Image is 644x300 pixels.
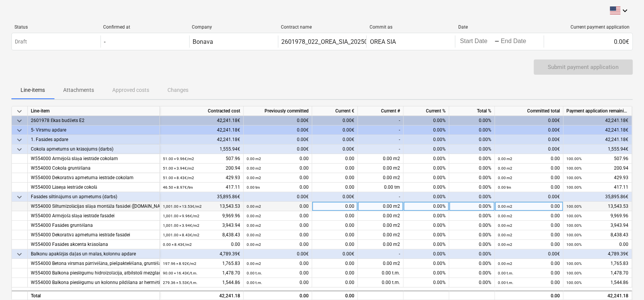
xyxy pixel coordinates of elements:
div: 0.00 [566,240,628,249]
small: 0.00 t.m. [498,271,513,275]
div: Contracted cost [160,106,244,116]
div: 5- Virsmu apdare [31,125,156,135]
div: 0.00% [403,125,449,135]
span: keyboard_arrow_down [15,126,24,135]
div: 0.00% [449,259,495,268]
div: 13,543.53 [566,202,628,211]
div: 0.00 [498,268,560,278]
div: 0.00% [449,173,495,183]
div: 0.00 [312,202,358,211]
div: 0.00 [498,154,560,164]
small: 0.00 m2 [498,242,512,247]
div: 2601978_022_OREA_SIA_20250722_Ligums_fasades_darbi_2025-2_S8_1karta.pdf [281,38,503,45]
div: 0.00 m2 [358,173,403,183]
div: W554000 Lāseņa iestrāde cokolā [31,183,156,192]
div: 0.00€ [312,125,358,135]
div: 0.00 [312,230,358,240]
div: 0.00% [403,240,449,249]
div: 0.00 [312,290,358,300]
div: 0.00 [312,211,358,221]
small: 279.36 × 5.53€ / t.m. [163,281,198,285]
div: 42,241.18€ [563,125,632,135]
div: 0.00% [449,192,495,202]
div: W554000 Cokola gruntēšana [31,164,156,173]
small: 100.00% [566,242,582,247]
div: 0.00 [247,202,309,211]
div: 1,555.94€ [563,144,632,154]
div: 0.00% [403,249,449,259]
div: 8,438.43 [163,230,240,240]
div: 0.00€ [312,192,358,202]
div: 1,555.94€ [160,144,244,154]
div: 42,241.18€ [160,135,244,144]
div: 0.00€ [495,135,563,144]
div: Current € [312,106,358,116]
div: Payment application remaining [563,106,632,116]
small: 0.00 m2 [247,157,261,161]
div: 9,969.96 [163,211,240,221]
div: - [494,39,499,44]
div: 0.00 [312,259,358,268]
div: 0.00% [449,116,495,125]
div: Committed total [495,106,563,116]
div: - [104,38,105,45]
div: W554000 Balkona pieslēgumu un kolonnu pildīšana ar hermētiķi [31,278,156,287]
div: 0.00 m2 [358,202,403,211]
div: 0.00 [498,240,560,249]
small: 0.00 tm [498,185,511,189]
div: W554000 Dekoratīvā apmetuma iestrāde cokolam [31,173,156,183]
div: 0.00 m2 [358,211,403,221]
p: Attachments [63,86,94,94]
div: - [358,135,403,144]
div: Previously committed [244,106,312,116]
div: 13,543.53 [163,202,240,211]
div: 0.00% [403,135,449,144]
span: keyboard_arrow_down [15,135,24,144]
div: 1,765.83 [566,259,628,268]
div: 0.00% [449,230,495,240]
div: 0.00€ [244,144,312,154]
div: 0.00€ [495,249,563,259]
div: 0.00 m2 [358,240,403,249]
div: 507.96 [163,154,240,164]
div: 0.00% [449,211,495,221]
small: 0.00 m2 [247,176,261,180]
div: - [358,192,403,202]
div: 0.00€ [312,144,358,154]
div: 0.00€ [312,249,358,259]
small: 0.00 m2 [498,214,512,218]
div: Current payment application [547,24,630,30]
div: 0.00% [403,268,449,278]
small: 0.00 m2 [498,261,512,266]
div: 0.00% [449,249,495,259]
div: W554000 Armējošā slāņa iestrāde cokolam [31,154,156,164]
div: Contract name [281,24,363,30]
div: 0.00€ [244,249,312,259]
small: 0.00 m2 [498,166,512,170]
div: 0.00% [449,278,495,287]
div: 0.00 [247,173,309,183]
div: 0.00 [247,230,309,240]
span: keyboard_arrow_down [15,107,24,116]
div: W554000 Dekoratīvā apmetuma iestrāde fasādei [31,230,156,240]
small: 100.00% [566,204,582,209]
div: 0.00€ [495,116,563,125]
div: 0.00% [449,164,495,173]
small: 100.00% [566,281,582,285]
div: 0.00 tm [358,183,403,192]
div: 0.00 m2 [358,154,403,164]
div: 0.00% [449,154,495,164]
div: 0.00 m2 [358,259,403,268]
small: 1,001.00 × 9.96€ / m2 [163,214,199,218]
small: 0.00 m2 [498,157,512,161]
div: 4,789.39€ [160,249,244,259]
div: 0.00 [247,278,309,287]
small: 0.00 m2 [498,176,512,180]
small: 0.00 m2 [247,204,261,209]
small: 0.00 m2 [247,214,261,218]
small: 1,001.00 × 3.94€ / m2 [163,223,199,228]
div: 429.93 [566,173,628,183]
div: 0.00% [403,278,449,287]
div: 0.00 [495,290,563,300]
small: 100.00% [566,261,582,266]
